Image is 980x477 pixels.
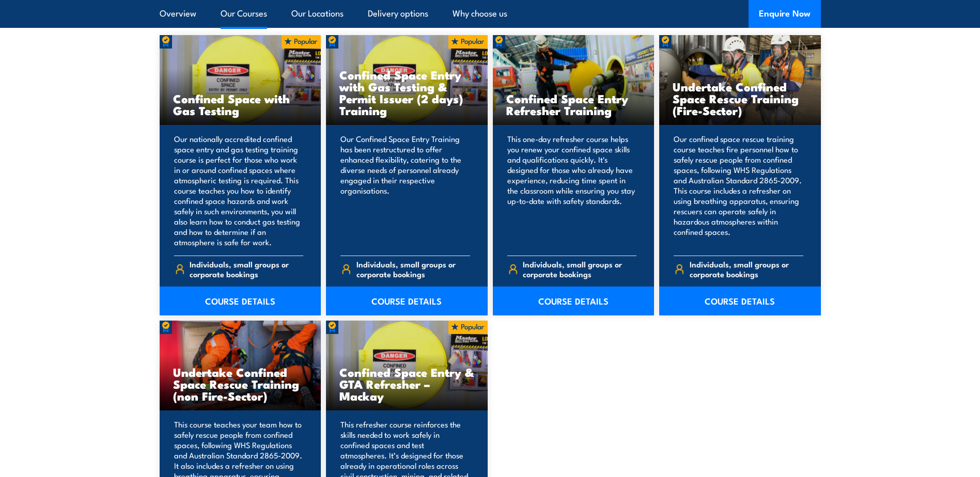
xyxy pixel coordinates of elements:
[339,69,474,116] h3: Confined Space Entry with Gas Testing & Permit Issuer (2 days) Training
[174,134,304,247] p: Our nationally accredited confined space entry and gas testing training course is perfect for tho...
[356,259,470,279] span: Individuals, small groups or corporate bookings
[340,134,470,247] p: Our Confined Space Entry Training has been restructured to offer enhanced flexibility, catering t...
[507,134,637,247] p: This one-day refresher course helps you renew your confined space skills and qualifications quick...
[506,92,641,116] h3: Confined Space Entry Refresher Training
[173,92,308,116] h3: Confined Space with Gas Testing
[493,287,655,315] a: COURSE DETAILS
[339,366,474,402] h3: Confined Space Entry & GTA Refresher – Mackay
[160,287,321,315] a: COURSE DETAILS
[674,134,803,247] p: Our confined space rescue training course teaches fire personnel how to safely rescue people from...
[190,259,303,279] span: Individuals, small groups or corporate bookings
[673,81,807,116] h3: Undertake Confined Space Rescue Training (Fire-Sector)
[523,259,636,279] span: Individuals, small groups or corporate bookings
[690,259,803,279] span: Individuals, small groups or corporate bookings
[173,366,308,402] h3: Undertake Confined Space Rescue Training (non Fire-Sector)
[326,287,488,315] a: COURSE DETAILS
[659,287,821,315] a: COURSE DETAILS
